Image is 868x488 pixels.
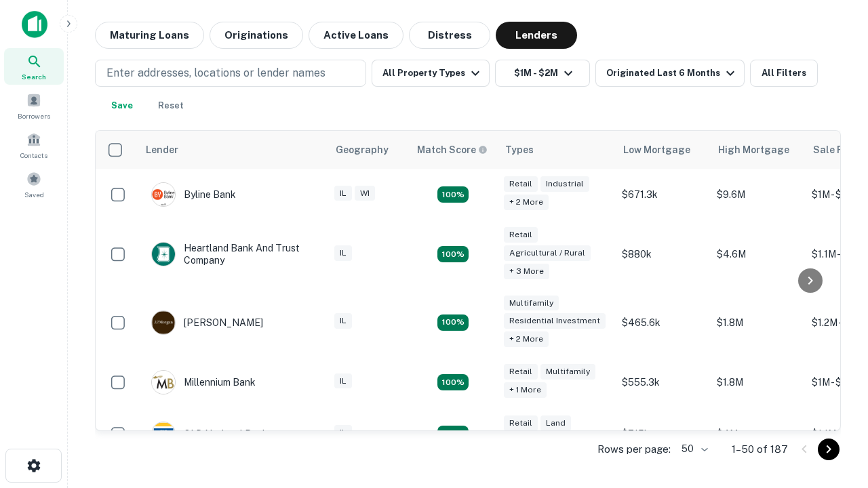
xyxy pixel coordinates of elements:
div: + 3 more [504,264,549,279]
div: IL [334,313,352,329]
button: $1M - $2M [495,60,590,87]
img: picture [152,311,175,334]
button: Lenders [496,22,577,49]
div: OLD National Bank [151,422,268,446]
td: $9.6M [710,169,805,220]
h6: Match Score [417,142,485,157]
td: $1.8M [710,289,805,357]
div: + 2 more [504,331,549,347]
th: Capitalize uses an advanced AI algorithm to match your search with the best lender. The match sco... [409,131,497,169]
div: Matching Properties: 16, hasApolloMatch: undefined [437,374,469,390]
div: Retail [504,227,538,243]
div: Originated Last 6 Months [606,65,738,81]
div: Low Mortgage [623,142,690,158]
div: Matching Properties: 22, hasApolloMatch: undefined [437,186,469,203]
div: IL [334,373,352,389]
button: Originations [210,22,303,49]
td: $555.3k [615,357,710,408]
div: Retail [504,364,538,380]
a: Search [4,48,64,85]
div: Agricultural / Rural [504,245,591,261]
button: Reset [149,92,193,119]
div: Geography [336,142,389,158]
span: Saved [24,189,44,200]
img: picture [152,422,175,445]
div: Land [540,415,571,431]
div: Multifamily [504,296,559,311]
button: Save your search to get updates of matches that match your search criteria. [100,92,144,119]
td: $1.8M [710,357,805,408]
button: Maturing Loans [95,22,204,49]
div: 50 [676,439,710,459]
img: picture [152,183,175,206]
button: Go to next page [818,439,840,460]
div: Matching Properties: 18, hasApolloMatch: undefined [437,426,469,442]
div: [PERSON_NAME] [151,310,263,335]
button: Enter addresses, locations or lender names [95,60,366,87]
span: Borrowers [18,110,50,121]
div: Matching Properties: 27, hasApolloMatch: undefined [437,314,469,331]
div: + 2 more [504,195,549,210]
img: picture [152,371,175,394]
p: Enter addresses, locations or lender names [106,65,325,81]
td: $880k [615,220,710,289]
button: Originated Last 6 Months [595,60,745,87]
button: Distress [409,22,490,49]
span: Contacts [20,150,47,161]
div: IL [334,245,352,261]
div: WI [355,186,375,201]
img: capitalize-icon.png [22,11,47,38]
span: Search [22,71,46,82]
div: Capitalize uses an advanced AI algorithm to match your search with the best lender. The match sco... [417,142,488,157]
button: Active Loans [309,22,403,49]
th: Low Mortgage [615,131,710,169]
th: Lender [138,131,328,169]
iframe: Chat Widget [800,336,868,401]
td: $715k [615,408,710,460]
div: Retail [504,415,538,431]
div: Types [505,142,534,158]
p: 1–50 of 187 [732,441,788,457]
td: $4.6M [710,220,805,289]
div: Industrial [540,176,589,192]
div: IL [334,425,352,441]
th: Types [497,131,615,169]
button: All Property Types [372,60,490,87]
td: $671.3k [615,169,710,220]
div: IL [334,186,352,201]
th: High Mortgage [710,131,805,169]
div: High Mortgage [718,142,789,158]
a: Borrowers [4,87,64,124]
p: Rows per page: [597,441,671,457]
div: Multifamily [540,364,595,380]
div: Byline Bank [151,182,236,207]
th: Geography [328,131,409,169]
td: $4M [710,408,805,460]
button: All Filters [750,60,818,87]
div: Heartland Bank And Trust Company [151,242,314,266]
div: + 1 more [504,382,547,398]
img: picture [152,243,175,266]
div: Matching Properties: 17, hasApolloMatch: undefined [437,246,469,262]
div: Retail [504,176,538,192]
div: Millennium Bank [151,370,256,394]
div: Residential Investment [504,313,606,329]
a: Saved [4,166,64,203]
td: $465.6k [615,289,710,357]
a: Contacts [4,127,64,163]
div: Lender [146,142,178,158]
